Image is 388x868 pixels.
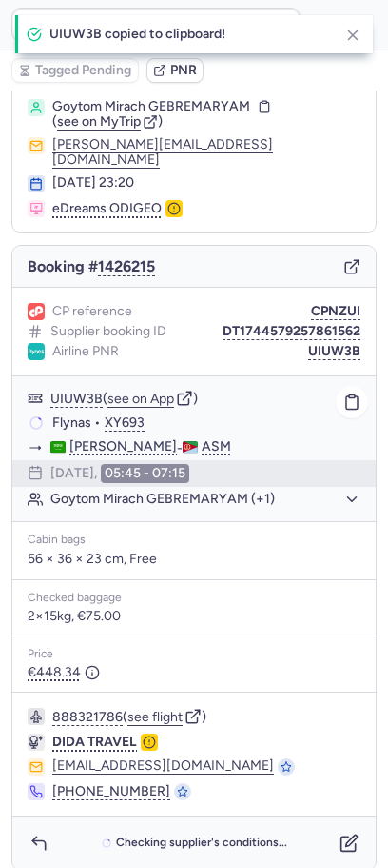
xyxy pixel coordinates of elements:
button: PNR [146,58,204,83]
time: 05:45 - 07:15 [101,464,189,483]
button: DT1744579257861562 [223,324,360,339]
button: Goytom Mirach GEBREMARYAM (+1) [50,491,360,508]
div: ( ) [50,390,360,407]
button: [PHONE_NUMBER] [52,783,170,800]
span: Goytom Mirach GEBREMARYAM [52,99,250,114]
div: Checked baggage [28,592,360,605]
div: Cabin bags [28,534,360,547]
button: 888321786 [52,710,123,725]
span: 2×15kg, €75.00 [28,609,121,624]
button: (see on MyTrip) [52,114,163,130]
div: Price [28,648,360,661]
input: PNR Reference [11,8,301,42]
span: PNR [170,63,197,78]
span: [PERSON_NAME] [69,439,177,454]
button: 1426215 [98,258,155,275]
button: CPNZUI [311,304,360,319]
div: • [52,414,360,432]
button: [PERSON_NAME][EMAIL_ADDRESS][DOMAIN_NAME] [52,137,360,168]
span: €448.34 [28,665,100,680]
span: Tagged Pending [35,63,131,78]
span: Checking supplier's conditions... [116,837,287,850]
button: UIUW3B [50,392,103,407]
button: see on App [107,392,174,407]
span: Supplier booking ID [50,324,166,339]
span: Booking # [28,258,155,275]
button: UIUW3B [308,344,360,359]
button: XY693 [105,415,145,431]
p: 56 × 36 × 23 cm, Free [28,551,360,568]
div: [DATE], [50,464,189,483]
span: eDreams ODIGEO [52,200,162,217]
div: [DATE] 23:20 [52,175,360,191]
button: Ok [308,10,339,40]
button: Tagged Pending [11,58,139,83]
span: CP reference [52,304,132,319]
figure: XY airline logo [28,343,45,360]
button: [EMAIL_ADDRESS][DOMAIN_NAME] [52,758,274,776]
span: see on MyTrip [57,113,141,130]
span: DIDA TRAVEL [52,734,137,750]
span: ASM [202,439,231,454]
h4: UIUW3B copied to clipboard! [49,27,331,42]
div: - [50,439,360,456]
button: see flight [127,710,183,725]
div: ( ) [52,708,360,725]
button: Checking supplier's conditions... [62,835,326,852]
figure: 1L airline logo [28,303,45,320]
span: Airline PNR [52,344,119,359]
span: Flynas [52,414,91,432]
